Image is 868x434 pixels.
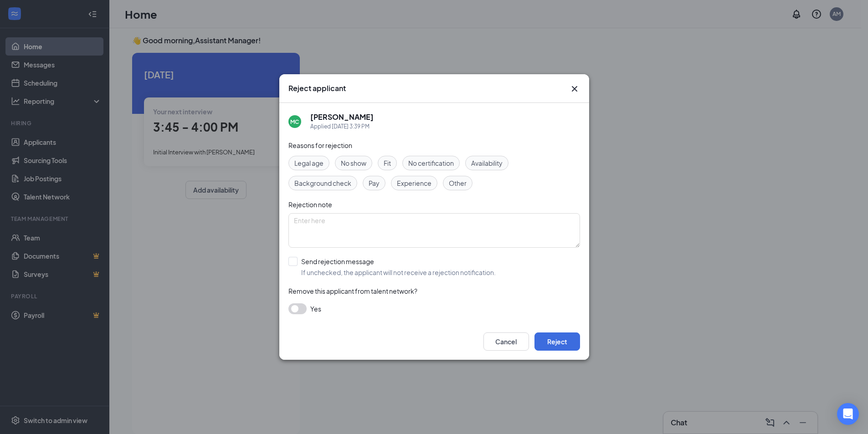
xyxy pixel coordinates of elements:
span: Legal age [294,158,324,168]
h5: [PERSON_NAME] [310,112,374,122]
button: Cancel [483,332,529,351]
span: Pay [369,178,380,188]
span: No certification [408,158,454,168]
div: MC [290,118,299,126]
span: Reasons for rejection [288,141,352,149]
span: Experience [397,178,431,188]
span: Background check [294,178,351,188]
span: Fit [384,158,391,168]
span: No show [341,158,366,168]
div: Applied [DATE] 3:39 PM [310,122,374,131]
span: Yes [310,303,321,314]
button: Close [569,83,580,94]
div: Open Intercom Messenger [837,403,859,425]
h3: Reject applicant [288,83,346,93]
svg: Cross [569,83,580,94]
span: Rejection note [288,200,332,209]
span: Remove this applicant from talent network? [288,287,417,295]
span: Other [449,178,467,188]
span: Availability [471,158,503,168]
button: Reject [534,332,580,351]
